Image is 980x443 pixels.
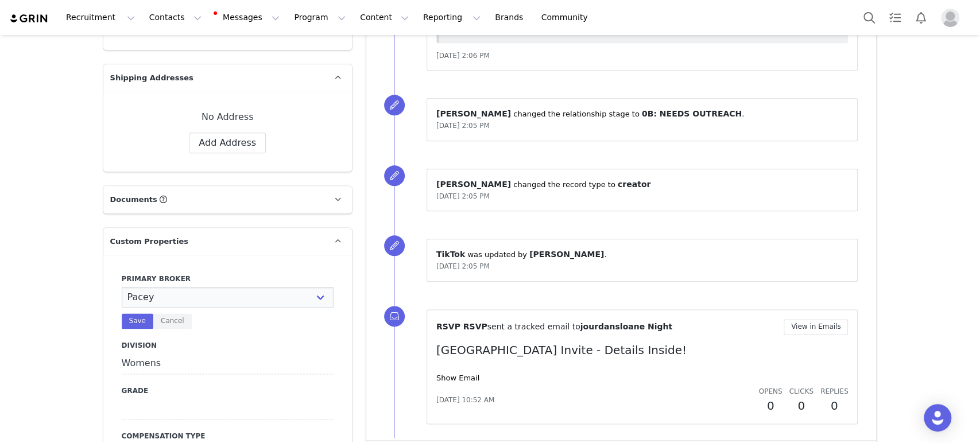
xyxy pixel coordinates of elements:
[820,387,849,395] span: Replies
[784,319,849,335] button: View in Emails
[153,313,192,329] button: Cancel
[908,5,933,30] button: Notifications
[110,236,188,247] span: Custom Properties
[529,250,604,259] span: [PERSON_NAME]
[534,5,600,30] a: Community
[353,5,416,30] button: Content
[618,180,650,189] span: creator
[857,5,882,30] button: Search
[122,386,334,396] label: Grade
[759,397,783,414] h2: 0
[436,248,849,261] p: ⁨ ⁩ was updated by ⁨ ⁩.
[488,5,533,30] a: Brands
[436,108,849,120] p: ⁨ ⁩ changed the ⁨relationship⁩ stage to ⁨ ⁩.
[436,250,465,259] span: TikTok
[436,322,487,331] span: RSVP RSVP
[142,5,208,30] button: Contacts
[436,341,849,359] p: [GEOGRAPHIC_DATA] Invite - Details Inside!
[122,274,334,284] label: Primary Broker
[436,395,494,405] span: [DATE] 10:52 AM
[209,5,286,30] button: Messages
[189,133,266,153] button: Add Address
[122,340,334,351] label: Division
[59,5,142,30] button: Recruitment
[487,322,580,331] span: sent a tracked email to
[436,52,490,60] span: [DATE] 2:06 PM
[436,178,849,191] p: ⁨ ⁩ changed the record type to ⁨ ⁩
[580,322,672,331] span: jourdansloane Night
[287,5,353,30] button: Program
[934,9,971,27] button: Profile
[789,397,813,414] h2: 0
[924,404,951,432] div: Open Intercom Messenger
[5,5,391,14] p: Was only interested in Editorial or campaign based partnership
[110,72,193,84] span: Shipping Addresses
[436,374,479,382] a: Show Email
[882,5,908,30] a: Tasks
[110,194,157,205] span: Documents
[820,397,849,414] h2: 0
[436,262,490,270] span: [DATE] 2:05 PM
[436,122,490,130] span: [DATE] 2:05 PM
[436,192,490,200] span: [DATE] 2:05 PM
[416,5,487,30] button: Reporting
[9,13,49,24] img: grin logo
[122,110,334,124] div: No Address
[759,387,783,395] span: Opens
[436,180,511,189] span: [PERSON_NAME]
[122,313,153,329] button: Save
[941,9,959,27] img: placeholder-profile.jpg
[642,109,742,118] span: 0B: NEEDS OUTREACH
[5,5,391,14] p: good tiktok and instagram
[122,353,334,374] div: Womens
[436,109,511,118] span: [PERSON_NAME]
[122,431,334,441] label: Compensation Type
[789,387,813,395] span: Clicks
